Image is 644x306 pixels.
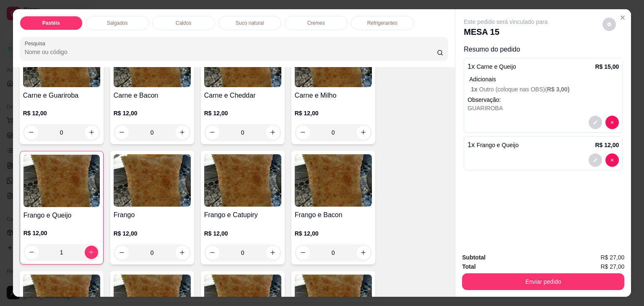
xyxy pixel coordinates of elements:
[589,116,602,129] button: decrease-product-quantity
[477,63,516,70] span: Carne e Queijo
[23,210,100,220] h4: Frango e Queijo
[464,26,548,38] p: MESA 15
[295,229,372,238] p: R$ 12,00
[464,44,623,54] p: Resumo do pedido
[477,142,519,148] span: Frango e Queijo
[467,62,516,72] p: 1 x
[295,109,372,117] p: R$ 12,00
[595,62,619,71] p: R$ 15,00
[204,210,281,220] h4: Frango e Catupiry
[107,20,128,26] p: Salgados
[471,86,479,93] span: 1 x
[464,18,548,26] p: Este pedido será vinculado para
[114,210,191,220] h4: Frango
[176,20,191,26] p: Caldos
[114,154,191,207] img: product-image
[471,85,619,93] p: Outro (coloque nas OBS) (
[236,20,264,26] p: Suco natural
[114,91,191,101] h4: Carne e Bacon
[605,116,619,129] button: decrease-product-quantity
[589,153,602,167] button: decrease-product-quantity
[295,210,372,220] h4: Frango e Bacon
[467,140,519,150] p: 1 x
[204,229,281,238] p: R$ 12,00
[295,154,372,207] img: product-image
[616,11,629,24] button: Close
[467,104,619,112] div: GUARIROBA
[42,20,60,26] p: Pastéis
[204,91,281,101] h4: Carne e Cheddar
[462,254,486,261] strong: Subtotal
[25,40,48,47] label: Pesquisa
[23,155,100,207] img: product-image
[602,18,616,31] button: decrease-product-quantity
[204,154,281,207] img: product-image
[595,141,619,149] p: R$ 12,00
[469,75,619,83] p: Adicionais
[114,229,191,238] p: R$ 12,00
[25,48,437,56] input: Pesquisa
[462,273,624,290] button: Enviar pedido
[547,86,570,93] span: R$ 3,00 )
[367,20,397,26] p: Refrigerantes
[23,109,100,117] p: R$ 12,00
[307,20,325,26] p: Cremes
[600,262,624,271] span: R$ 27,00
[605,153,619,167] button: decrease-product-quantity
[23,229,100,237] p: R$ 12,00
[114,109,191,117] p: R$ 12,00
[600,253,624,262] span: R$ 27,00
[204,109,281,117] p: R$ 12,00
[295,91,372,101] h4: Carne e Milho
[23,91,100,101] h4: Carne e Guariroba
[467,96,619,104] p: Observação:
[462,263,475,270] strong: Total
